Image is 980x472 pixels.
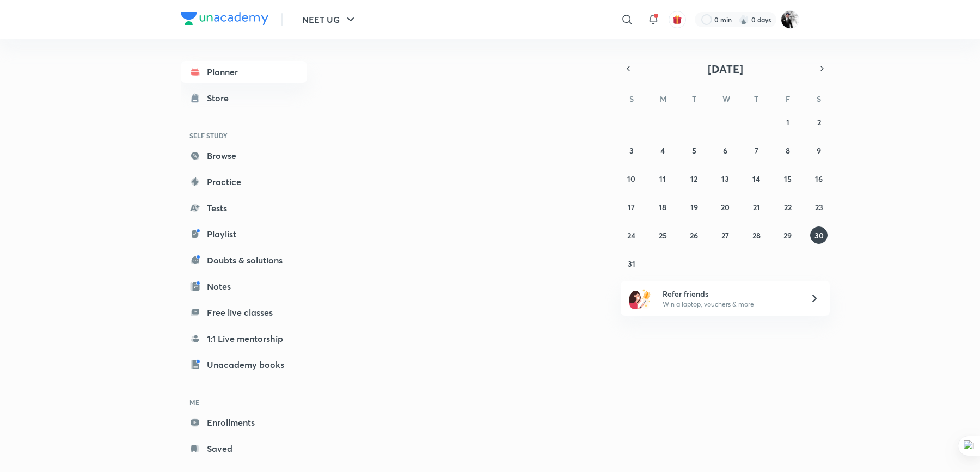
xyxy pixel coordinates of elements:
[716,170,734,187] button: August 13, 2025
[636,61,814,76] button: [DATE]
[654,142,671,159] button: August 4, 2025
[181,223,307,245] a: Playlist
[181,249,307,271] a: Doubts & solutions
[752,230,761,241] abbr: August 28, 2025
[817,94,821,104] abbr: Saturday
[181,87,307,109] a: Store
[786,117,789,127] abbr: August 1, 2025
[296,9,364,30] button: NEET UG
[181,145,307,167] a: Browse
[623,142,640,159] button: August 3, 2025
[786,94,790,104] abbr: Friday
[810,170,828,187] button: August 16, 2025
[690,174,697,184] abbr: August 12, 2025
[810,198,828,216] button: August 23, 2025
[754,94,758,104] abbr: Thursday
[660,94,666,104] abbr: Monday
[748,226,765,244] button: August 28, 2025
[685,142,703,159] button: August 5, 2025
[181,302,307,323] a: Free live classes
[784,202,792,212] abbr: August 22, 2025
[181,12,268,28] a: Company Logo
[685,226,703,244] button: August 26, 2025
[722,94,730,104] abbr: Wednesday
[659,174,666,184] abbr: August 11, 2025
[779,113,797,131] button: August 1, 2025
[181,275,307,297] a: Notes
[690,202,698,212] abbr: August 19, 2025
[814,230,824,241] abbr: August 30, 2025
[623,255,640,272] button: August 31, 2025
[663,299,797,309] p: Win a laptop, vouchers & more
[810,142,828,159] button: August 9, 2025
[783,230,792,241] abbr: August 29, 2025
[781,10,799,29] img: Nagesh M
[654,226,671,244] button: August 25, 2025
[817,145,821,156] abbr: August 9, 2025
[629,94,634,104] abbr: Sunday
[629,145,634,156] abbr: August 3, 2025
[779,170,797,187] button: August 15, 2025
[181,328,307,350] a: 1:1 Live mentorship
[779,226,797,244] button: August 29, 2025
[660,145,665,156] abbr: August 4, 2025
[723,145,727,156] abbr: August 6, 2025
[779,142,797,159] button: August 8, 2025
[623,170,640,187] button: August 10, 2025
[181,197,307,219] a: Tests
[810,113,828,131] button: August 2, 2025
[181,393,307,412] h6: ME
[784,174,792,184] abbr: August 15, 2025
[629,287,651,309] img: referral
[810,226,828,244] button: August 30, 2025
[738,14,749,25] img: streak
[752,174,760,184] abbr: August 14, 2025
[181,354,307,376] a: Unacademy books
[721,174,729,184] abbr: August 13, 2025
[181,61,307,83] a: Planner
[748,142,765,159] button: August 7, 2025
[623,226,640,244] button: August 24, 2025
[181,126,307,145] h6: SELF STUDY
[815,202,823,212] abbr: August 23, 2025
[685,198,703,216] button: August 19, 2025
[716,142,734,159] button: August 6, 2025
[181,12,268,25] img: Company Logo
[181,412,307,433] a: Enrollments
[627,230,635,241] abbr: August 24, 2025
[623,198,640,216] button: August 17, 2025
[690,230,698,241] abbr: August 26, 2025
[692,145,696,156] abbr: August 5, 2025
[628,202,635,212] abbr: August 17, 2025
[692,94,696,104] abbr: Tuesday
[815,174,823,184] abbr: August 16, 2025
[779,198,797,216] button: August 22, 2025
[708,62,743,76] span: [DATE]
[786,145,790,156] abbr: August 8, 2025
[755,145,758,156] abbr: August 7, 2025
[685,170,703,187] button: August 12, 2025
[181,438,307,459] a: Saved
[207,91,235,105] div: Store
[721,202,730,212] abbr: August 20, 2025
[716,226,734,244] button: August 27, 2025
[748,170,765,187] button: August 14, 2025
[181,171,307,193] a: Practice
[669,11,686,28] button: avatar
[654,198,671,216] button: August 18, 2025
[659,230,667,241] abbr: August 25, 2025
[716,198,734,216] button: August 20, 2025
[663,288,797,299] h6: Refer friends
[753,202,760,212] abbr: August 21, 2025
[672,15,682,24] img: avatar
[659,202,666,212] abbr: August 18, 2025
[721,230,729,241] abbr: August 27, 2025
[748,198,765,216] button: August 21, 2025
[654,170,671,187] button: August 11, 2025
[817,117,821,127] abbr: August 2, 2025
[627,174,635,184] abbr: August 10, 2025
[628,259,635,269] abbr: August 31, 2025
